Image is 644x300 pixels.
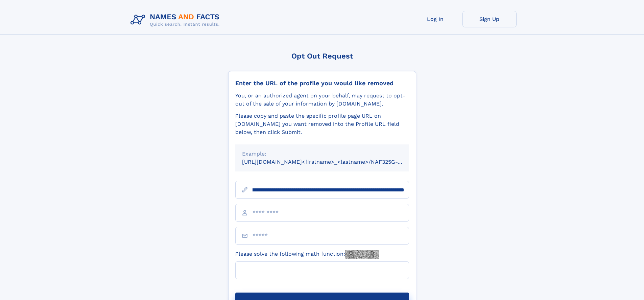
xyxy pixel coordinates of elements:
[235,92,409,108] div: You, or an authorized agent on your behalf, may request to opt-out of the sale of your informatio...
[235,79,409,87] div: Enter the URL of the profile you would like removed
[235,112,409,136] div: Please copy and paste the specific profile page URL on [DOMAIN_NAME] you want removed into the Pr...
[128,11,225,29] img: Logo Names and Facts
[408,11,462,27] a: Log In
[462,11,517,27] a: Sign Up
[242,159,422,165] small: [URL][DOMAIN_NAME]<firstname>_<lastname>/NAF325G-xxxxxxxx
[228,52,416,60] div: Opt Out Request
[235,250,379,259] label: Please solve the following math function:
[242,150,402,158] div: Example:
